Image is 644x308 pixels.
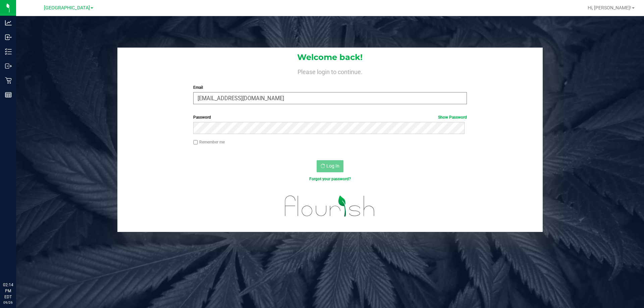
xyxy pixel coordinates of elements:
[438,115,467,120] a: Show Password
[326,163,339,169] span: Log In
[117,53,543,62] h1: Welcome back!
[193,84,467,90] label: Email
[588,5,631,10] span: Hi, [PERSON_NAME]!
[3,300,13,305] p: 09/26
[193,115,211,120] span: Password
[5,63,12,69] inline-svg: Outbound
[117,67,543,75] h4: Please login to continue.
[309,177,351,181] a: Forgot your password?
[193,139,225,145] label: Remember me
[5,34,12,41] inline-svg: Inbound
[277,189,383,223] img: flourish_logo.svg
[44,5,90,11] span: [GEOGRAPHIC_DATA]
[317,160,343,172] button: Log In
[193,140,198,145] input: Remember me
[5,19,12,26] inline-svg: Analytics
[5,77,12,84] inline-svg: Retail
[5,91,12,98] inline-svg: Reports
[3,282,13,300] p: 02:14 PM EDT
[5,48,12,55] inline-svg: Inventory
